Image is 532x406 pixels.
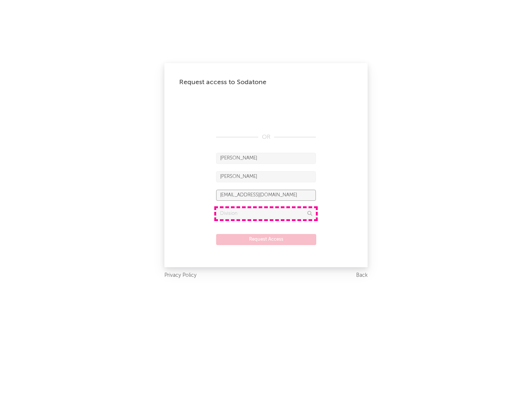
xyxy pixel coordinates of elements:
[216,234,316,245] button: Request Access
[356,271,368,280] a: Back
[179,78,353,87] div: Request access to Sodatone
[216,171,316,182] input: Last Name
[216,153,316,164] input: First Name
[216,190,316,201] input: Email
[216,133,316,142] div: OR
[164,271,197,280] a: Privacy Policy
[216,208,316,219] input: Division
